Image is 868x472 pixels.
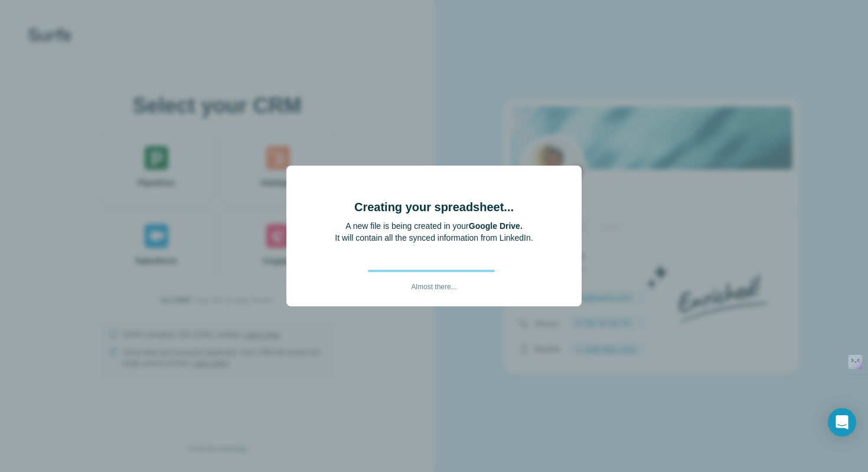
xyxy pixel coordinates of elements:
div: Open Intercom Messenger [828,408,856,437]
h4: Creating your spreadsheet... [354,199,514,215]
p: A new file is being created in your [335,220,533,232]
b: Google Drive. [469,221,523,231]
p: It will contain all the synced information from LinkedIn. [335,232,533,244]
p: Almost there... [411,272,456,292]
